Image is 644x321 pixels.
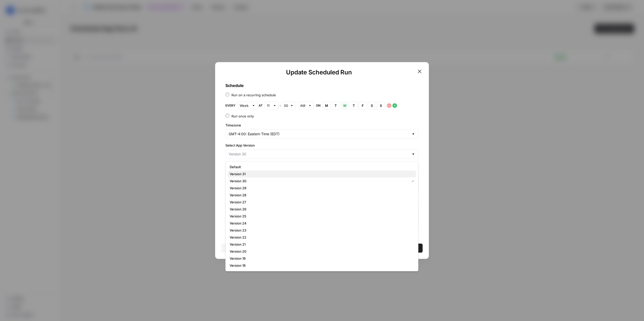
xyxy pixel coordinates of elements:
[230,178,408,184] span: Version 30
[230,235,412,240] span: Version 22
[230,263,412,268] span: Version 18
[225,93,229,97] input: Run on a recurring schedule
[225,123,419,128] label: Timezone
[229,131,409,136] input: GMT-4:00: Eastern Time (EDT)
[229,152,409,157] input: Version 30
[377,102,385,110] button: S
[359,102,367,110] button: F
[370,103,373,108] span: S
[221,68,417,76] h1: Update Scheduled Run
[240,103,250,108] input: Week
[230,164,412,169] span: Default
[323,102,331,110] button: M
[352,103,355,108] span: T
[284,103,288,108] input: 00
[225,103,235,108] span: Every
[221,244,321,253] button: Cancel
[343,103,346,108] span: W
[230,221,412,226] span: Version 24
[230,207,412,212] span: Version 26
[341,102,349,110] button: W
[300,103,306,108] input: AM
[334,103,337,108] span: T
[361,103,364,108] span: F
[230,214,412,219] span: Version 25
[230,200,412,205] span: Version 27
[231,93,276,98] div: Run on a recurring schedule
[230,242,412,247] span: Version 21
[230,228,412,233] span: Version 23
[230,249,412,254] span: Version 20
[230,193,412,198] span: Version 28
[325,103,328,108] span: M
[230,186,412,191] span: Version 29
[350,102,358,110] button: T
[225,114,229,118] input: Run once only
[230,256,412,261] span: Version 19
[267,103,271,108] input: 11
[280,103,281,108] span: :
[332,102,340,110] button: T
[225,83,244,88] b: Schedule
[316,103,320,108] span: on
[230,171,412,176] span: Version 31
[368,102,376,110] button: S
[225,143,419,148] label: Select App Version
[379,103,382,108] span: S
[259,103,263,108] span: at
[231,114,254,119] div: Run once only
